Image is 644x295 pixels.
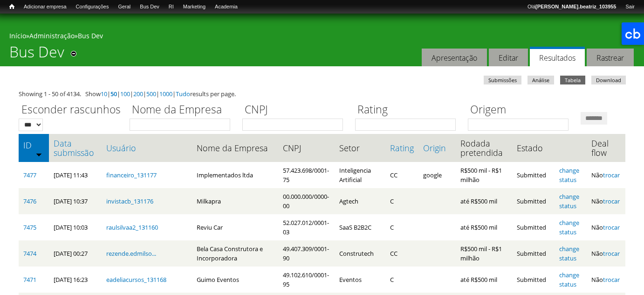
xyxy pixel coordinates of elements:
[23,249,36,258] a: 7474
[385,162,418,188] td: CC
[176,90,190,98] a: Tudo
[106,171,157,179] a: financeiro_131177
[106,223,158,232] a: raulsilvaa2_131160
[530,47,585,67] a: Resultados
[335,214,385,240] td: SaaS B2B2C
[559,245,579,262] a: change status
[146,90,156,98] a: 500
[178,2,210,12] a: Marketing
[512,162,555,188] td: Submitted
[49,162,102,188] td: [DATE] 11:43
[36,151,42,157] img: ordem crescente
[621,2,639,12] a: Sair
[523,2,621,12] a: Olá[PERSON_NAME].beatriz_103955
[422,49,487,67] a: Apresentação
[278,267,335,293] td: 49.102.610/0001-95
[130,102,236,119] label: Nome da Empresa
[512,240,555,267] td: Submitted
[603,197,620,205] a: trocar
[192,214,279,240] td: Reviu Car
[120,90,130,98] a: 100
[101,90,107,98] a: 10
[559,271,579,288] a: change status
[559,192,579,210] a: change status
[587,162,625,188] td: Não
[113,2,135,12] a: Geral
[23,275,36,284] a: 7471
[5,2,19,11] a: Início
[603,171,620,179] a: trocar
[49,240,102,267] td: [DATE] 00:27
[71,2,114,12] a: Configurações
[456,267,512,293] td: até R$500 mil
[54,139,97,157] a: Data submissão
[512,188,555,214] td: Submitted
[242,102,349,119] label: CNPJ
[603,223,620,232] a: trocar
[9,3,14,10] span: Início
[192,240,279,267] td: Bela Casa Construtora e Incorporadora
[110,90,117,98] a: 50
[559,166,579,184] a: change status
[49,267,102,293] td: [DATE] 16:23
[23,197,36,205] a: 7476
[528,76,554,84] a: Análise
[19,2,71,12] a: Adicionar empresa
[19,89,625,98] div: Showing 1 - 50 of 4134. Show | | | | | | results per page.
[560,76,585,84] a: Tabela
[49,214,102,240] td: [DATE] 10:03
[456,162,512,188] td: R$500 mil - R$1 milhão
[456,214,512,240] td: até R$500 mil
[78,31,103,40] a: Bus Dev
[512,214,555,240] td: Submitted
[591,76,626,84] a: Download
[9,43,64,66] h1: Bus Dev
[587,240,625,267] td: Não
[106,275,166,284] a: eadeliacursos_131168
[468,102,575,119] label: Origem
[355,102,462,119] label: Rating
[512,267,555,293] td: Submitted
[587,49,634,67] a: Rastrear
[456,188,512,214] td: até R$500 mil
[456,240,512,267] td: R$500 mil - R$1 milhão
[9,31,635,43] div: » »
[192,267,279,293] td: Guimo Eventos
[278,162,335,188] td: 57.423.698/0001-75
[535,4,616,9] strong: [PERSON_NAME].beatriz_103955
[385,267,418,293] td: C
[456,134,512,162] th: Rodada pretendida
[106,197,153,205] a: invistacb_131176
[385,240,418,267] td: CC
[484,76,521,84] a: Submissões
[335,240,385,267] td: Construtech
[489,49,528,67] a: Editar
[23,140,44,150] a: ID
[385,188,418,214] td: C
[587,267,625,293] td: Não
[385,214,418,240] td: C
[135,2,164,12] a: Bus Dev
[587,134,625,162] th: Deal flow
[210,2,242,12] a: Academia
[106,249,156,258] a: rezende.edmilso...
[133,90,143,98] a: 200
[603,275,620,284] a: trocar
[603,249,620,258] a: trocar
[19,102,123,119] label: Esconder rascunhos
[278,188,335,214] td: 00.000.000/0000-00
[335,267,385,293] td: Eventos
[49,188,102,214] td: [DATE] 10:37
[23,171,36,179] a: 7477
[159,90,172,98] a: 1000
[9,31,26,40] a: Início
[390,143,414,153] a: Rating
[512,134,555,162] th: Estado
[587,214,625,240] td: Não
[423,143,451,153] a: Origin
[192,162,279,188] td: Implementados ltda
[587,188,625,214] td: Não
[418,162,456,188] td: google
[192,134,279,162] th: Nome da Empresa
[335,134,385,162] th: Setor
